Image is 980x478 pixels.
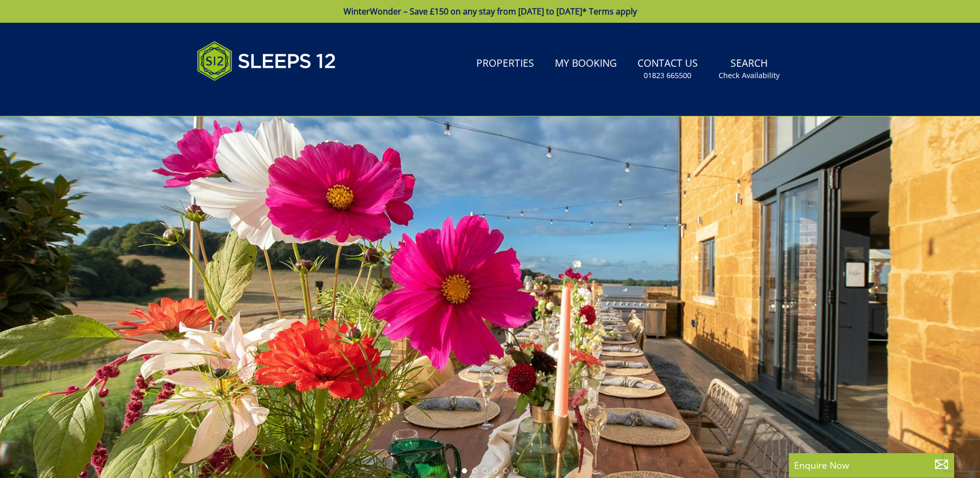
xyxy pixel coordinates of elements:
[633,52,702,86] a: Contact Us01823 665500
[472,52,538,76] a: Properties
[644,70,691,81] small: 01823 665500
[197,35,336,87] img: Sleeps 12
[719,70,780,81] small: Check Availability
[551,52,621,76] a: My Booking
[794,458,949,472] p: Enquire Now
[714,52,784,86] a: SearchCheck Availability
[192,93,300,102] iframe: Customer reviews powered by Trustpilot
